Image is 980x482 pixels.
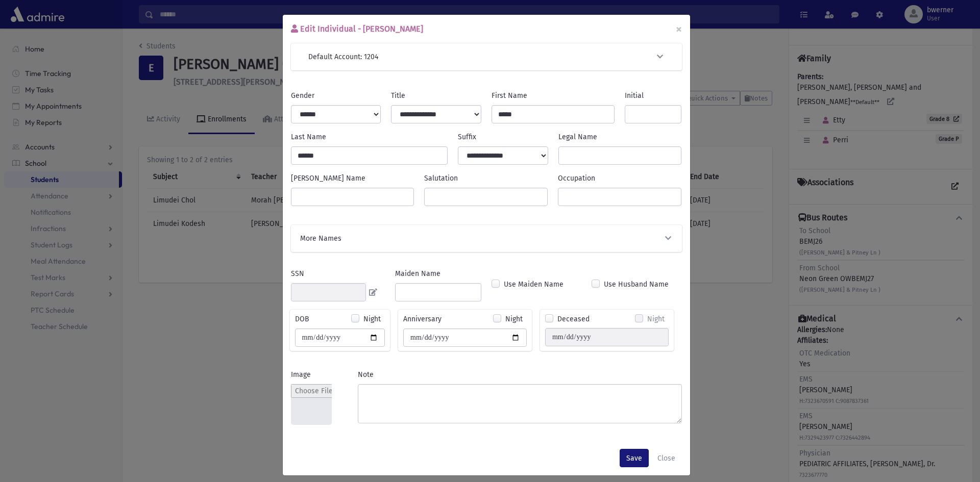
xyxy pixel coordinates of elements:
button: × [668,15,690,43]
label: Maiden Name [395,268,440,279]
label: Title [391,90,405,101]
button: Save [620,449,649,467]
label: Image [291,369,311,380]
label: [PERSON_NAME] Name [291,173,365,184]
label: Use Maiden Name [504,279,563,290]
label: Night [505,314,523,324]
label: Last Name [291,132,326,142]
h6: Edit Individual - [PERSON_NAME] [291,23,423,35]
label: Salutation [424,173,458,184]
label: Deceased [557,314,590,324]
button: Default Account: 1204 [307,52,666,62]
label: Occupation [558,173,595,184]
button: More Names [299,233,674,244]
span: Default Account: 1204 [308,52,378,62]
label: Gender [291,90,314,101]
label: SSN [291,268,304,279]
label: DOB [295,314,309,324]
button: Close [651,449,682,467]
label: Anniversary [403,314,442,324]
label: Initial [625,90,644,101]
label: Night [647,314,665,324]
span: More Names [300,233,341,244]
label: Legal Name [558,132,597,142]
label: First Name [492,90,527,101]
label: Night [363,314,381,324]
label: Suffix [458,132,476,142]
label: Use Husband Name [604,279,669,290]
label: Note [358,369,374,380]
